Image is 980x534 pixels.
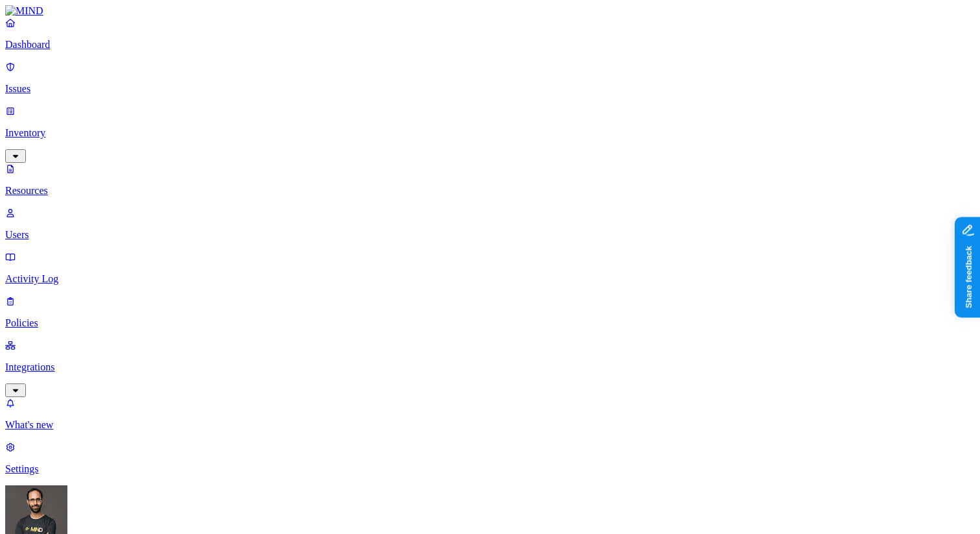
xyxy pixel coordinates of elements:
p: Settings [5,463,975,475]
a: Dashboard [5,17,975,51]
a: Activity Log [5,251,975,285]
p: Integrations [5,361,975,373]
img: MIND [5,5,43,17]
a: Users [5,207,975,241]
p: Activity Log [5,273,975,285]
p: Inventory [5,127,975,139]
p: Policies [5,317,975,329]
a: What's new [5,397,975,431]
a: Integrations [5,339,975,395]
a: Inventory [5,105,975,161]
a: Settings [5,441,975,475]
p: Dashboard [5,39,975,51]
a: Resources [5,163,975,197]
a: Issues [5,61,975,95]
p: Resources [5,185,975,197]
a: Policies [5,295,975,329]
p: Issues [5,83,975,95]
p: Users [5,229,975,241]
a: MIND [5,5,975,17]
p: What's new [5,419,975,431]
